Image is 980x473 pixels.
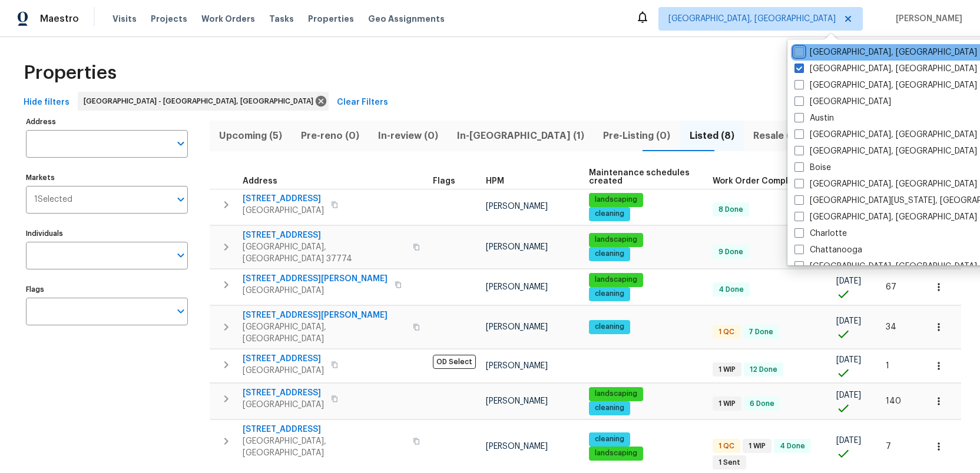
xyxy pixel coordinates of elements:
span: cleaning [590,322,629,332]
span: [DATE] [836,437,861,445]
span: [GEOGRAPHIC_DATA] [243,365,324,377]
span: Pre-Listing (0) [601,128,673,144]
label: [GEOGRAPHIC_DATA], [GEOGRAPHIC_DATA] [794,79,977,91]
span: Projects [151,13,187,25]
span: [DATE] [836,317,861,325]
span: landscaping [590,195,642,205]
span: cleaning [590,289,629,299]
button: Open [173,191,189,208]
button: Open [173,135,189,152]
span: Maintenance schedules created [589,169,693,185]
span: 9 Done [714,247,748,257]
label: [GEOGRAPHIC_DATA] [794,96,891,108]
span: landscaping [590,389,642,399]
label: Chattanooga [794,244,862,256]
span: [GEOGRAPHIC_DATA], [GEOGRAPHIC_DATA] [243,321,406,345]
span: [DATE] [836,277,861,285]
span: [PERSON_NAME] [486,202,548,211]
span: Clear Filters [337,95,388,110]
label: [GEOGRAPHIC_DATA], [GEOGRAPHIC_DATA] [794,145,977,157]
span: [PERSON_NAME] [486,283,548,291]
span: OD Select [433,355,476,369]
span: 1 WIP [714,365,740,375]
span: 1 QC [714,441,739,451]
button: Open [173,303,189,319]
span: [DATE] [836,356,861,364]
span: landscaping [590,275,642,285]
label: Charlotte [794,228,847,239]
span: Work Orders [201,13,255,25]
span: cleaning [590,209,629,219]
span: [PERSON_NAME] [486,442,548,451]
span: [PERSON_NAME] [891,13,962,25]
span: [STREET_ADDRESS] [243,387,324,399]
span: Geo Assignments [368,13,445,25]
span: [GEOGRAPHIC_DATA] [243,205,324,216]
span: Resale (4) [751,128,803,144]
span: 1 Sent [714,458,745,468]
span: 1 [886,362,889,370]
span: [GEOGRAPHIC_DATA] [243,285,388,297]
span: Listed (8) [687,128,737,144]
span: Flags [433,177,455,185]
span: [STREET_ADDRESS][PERSON_NAME] [243,309,406,321]
span: [STREET_ADDRESS] [243,424,406,435]
span: 4 Done [714,285,749,295]
span: cleaning [590,434,629,444]
span: 6 Done [745,399,779,409]
span: Work Order Completion [713,177,810,185]
span: HPM [486,177,504,185]
span: Properties [24,67,117,79]
label: [GEOGRAPHIC_DATA], [GEOGRAPHIC_DATA] [794,46,977,58]
span: 1 Selected [34,195,72,205]
span: landscaping [590,235,642,245]
button: Open [173,247,189,264]
button: Clear Filters [332,92,393,114]
span: cleaning [590,403,629,413]
span: Tasks [269,15,294,23]
label: [GEOGRAPHIC_DATA], [GEOGRAPHIC_DATA] [794,178,977,190]
span: Pre-reno (0) [299,128,362,144]
span: [GEOGRAPHIC_DATA] [243,399,324,411]
span: 8 Done [714,205,748,215]
span: [DATE] [836,391,861,399]
span: 1 QC [714,327,739,337]
span: 4 Done [775,441,810,451]
label: Boise [794,162,831,174]
span: [STREET_ADDRESS] [243,353,324,365]
label: [GEOGRAPHIC_DATA], [GEOGRAPHIC_DATA] [794,261,977,272]
span: Upcoming (5) [217,128,284,144]
label: [GEOGRAPHIC_DATA], [GEOGRAPHIC_DATA] [794,129,977,141]
label: Austin [794,112,834,124]
div: [GEOGRAPHIC_DATA] - [GEOGRAPHIC_DATA], [GEOGRAPHIC_DATA] [78,92,329,111]
span: Maestro [40,13,79,25]
label: Flags [26,286,188,293]
span: 1 WIP [714,399,740,409]
span: Properties [308,13,354,25]
label: Markets [26,174,188,181]
span: [STREET_ADDRESS][PERSON_NAME] [243,273,388,285]
span: 1 WIP [744,441,770,451]
span: Address [243,177,277,185]
span: In-review (0) [376,128,441,144]
span: 140 [886,397,901,405]
span: [PERSON_NAME] [486,243,548,251]
span: 67 [886,283,896,291]
span: [GEOGRAPHIC_DATA], [GEOGRAPHIC_DATA] [668,13,836,25]
span: In-[GEOGRAPHIC_DATA] (1) [455,128,587,144]
label: Individuals [26,230,188,237]
span: [GEOGRAPHIC_DATA] - [GEOGRAPHIC_DATA], [GEOGRAPHIC_DATA] [84,95,318,107]
span: [GEOGRAPHIC_DATA], [GEOGRAPHIC_DATA] [243,435,406,459]
span: [STREET_ADDRESS] [243,193,324,205]
span: [STREET_ADDRESS] [243,229,406,241]
span: [PERSON_NAME] [486,397,548,405]
label: [GEOGRAPHIC_DATA], [GEOGRAPHIC_DATA] [794,211,977,223]
span: 34 [886,323,896,331]
span: 12 Done [745,365,782,375]
span: landscaping [590,448,642,458]
span: 7 Done [744,327,778,337]
label: [GEOGRAPHIC_DATA], [GEOGRAPHIC_DATA] [794,63,977,75]
button: Hide filters [19,92,74,114]
span: [PERSON_NAME] [486,323,548,331]
span: Hide filters [24,95,69,110]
